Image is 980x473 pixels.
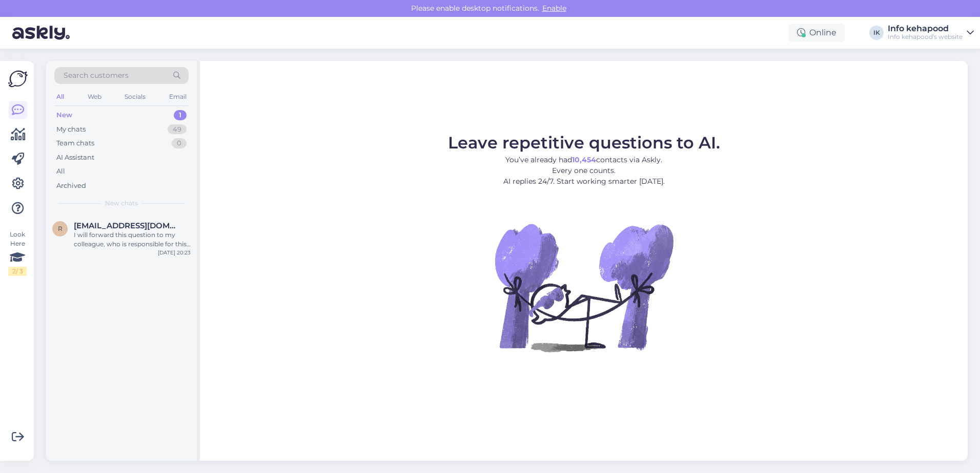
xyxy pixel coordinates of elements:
[56,166,65,177] div: All
[56,124,86,135] div: My chats
[492,195,676,379] img: No Chat active
[172,138,187,148] div: 0
[167,90,189,103] div: Email
[888,25,963,33] div: Info kehapood
[64,70,129,81] span: Search customers
[74,230,191,249] div: I will forward this question to my colleague, who is responsible for this. The reply will be here...
[8,267,27,276] div: 2 / 3
[448,133,720,153] span: Leave repetitive questions to AI.
[888,25,974,41] a: Info kehapoodInfo kehapood's website
[869,26,884,40] div: IK
[74,221,180,230] span: raili.saarmas@gmail.com
[448,155,720,187] p: You’ve already had contacts via Askly. Every one counts. AI replies 24/7. Start working smarter [...
[56,138,94,148] div: Team chats
[158,249,191,256] div: [DATE] 20:23
[8,230,27,276] div: Look Here
[174,110,187,120] div: 1
[888,33,963,41] div: Info kehapood's website
[86,90,104,103] div: Web
[56,110,72,120] div: New
[56,181,86,191] div: Archived
[105,199,138,208] span: New chats
[789,24,845,42] div: Online
[8,69,28,89] img: Askly Logo
[122,90,148,103] div: Socials
[168,124,187,135] div: 49
[56,153,94,163] div: AI Assistant
[539,4,569,13] span: Enable
[572,155,596,164] b: 10,454
[58,225,63,232] span: r
[54,90,66,103] div: All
